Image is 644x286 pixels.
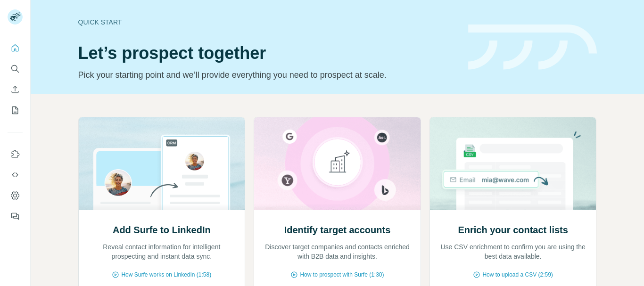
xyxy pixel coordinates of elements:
[8,102,23,119] button: My lists
[254,117,421,210] img: Identify target accounts
[78,68,457,82] p: Pick your starting point and we’ll provide everything you need to prospect at scale.
[78,44,457,63] h1: Let’s prospect together
[113,223,211,237] h2: Add Surfe to LinkedIn
[8,60,23,77] button: Search
[439,242,587,261] p: Use CSV enrichment to confirm you are using the best data available.
[8,187,23,204] button: Dashboard
[78,17,457,27] div: Quick start
[458,223,568,237] h2: Enrich your contact lists
[8,208,23,225] button: Feedback
[88,242,236,261] p: Reveal contact information for intelligent prospecting and instant data sync.
[8,40,23,57] button: Quick start
[300,270,384,279] span: How to prospect with Surfe (1:30)
[121,270,211,279] span: How Surfe works on LinkedIn (1:58)
[8,146,23,163] button: Use Surfe on LinkedIn
[284,223,391,237] h2: Identify target accounts
[468,25,597,70] img: banner
[8,166,23,183] button: Use Surfe API
[8,81,23,98] button: Enrich CSV
[264,242,411,261] p: Discover target companies and contacts enriched with B2B data and insights.
[482,270,553,279] span: How to upload a CSV (2:59)
[429,117,597,210] img: Enrich your contact lists
[78,117,246,210] img: Add Surfe to LinkedIn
